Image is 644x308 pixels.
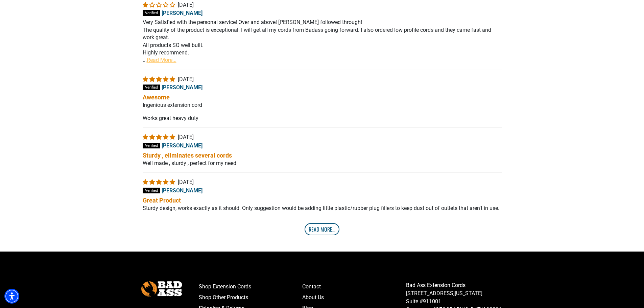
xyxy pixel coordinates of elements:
[143,2,176,8] span: 1 star review
[178,134,194,140] span: [DATE]
[302,292,406,303] a: About Us
[143,196,502,205] b: Great Product
[305,223,339,235] a: Read More...
[199,281,303,292] a: Shop Extension Cords
[143,101,502,109] p: Ingenious extension cord
[178,2,194,8] span: [DATE]
[141,281,182,297] img: Bad Ass Extension Cords
[162,142,202,149] span: [PERSON_NAME]
[143,19,502,64] p: Very Satisfied with the personal service! Over and above! [PERSON_NAME] followed through! The qua...
[4,289,19,304] div: Accessibility Menu
[178,76,194,82] span: [DATE]
[143,160,502,167] p: Well made , sturdy , perfect for my need
[143,93,502,101] b: Awesome
[143,205,502,212] p: Sturdy design, works exactly as it should. Only suggestion would be adding little plastic/rubber ...
[143,179,176,185] span: 5 star review
[143,134,176,140] span: 5 star review
[162,187,202,194] span: [PERSON_NAME]
[162,10,202,16] span: [PERSON_NAME]
[178,179,194,185] span: [DATE]
[162,84,202,91] span: [PERSON_NAME]
[199,292,303,303] a: Shop Other Products
[302,281,406,292] a: Contact
[143,151,502,160] b: Sturdy , eliminates several cords
[143,76,176,82] span: 5 star review
[147,57,176,63] a: Read More...
[143,115,502,122] p: Works great heavy duty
